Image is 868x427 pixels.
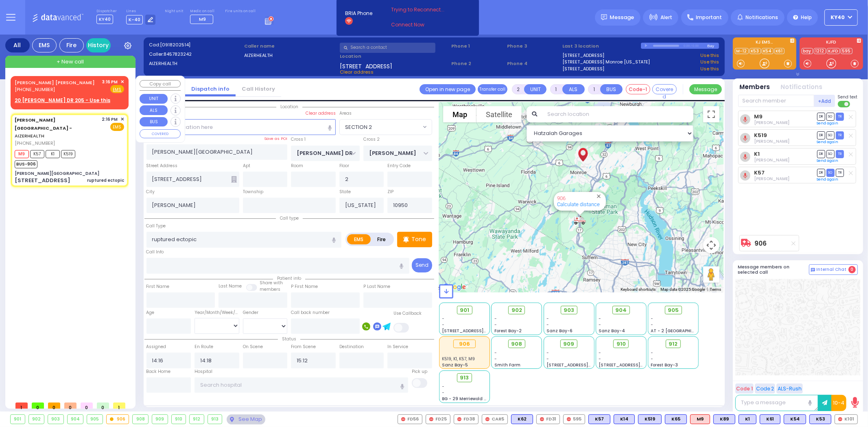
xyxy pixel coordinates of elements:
label: In Service [387,344,408,350]
div: K57 [588,414,610,424]
span: Sanz Bay-5 [442,362,468,368]
span: BUS-906 [15,160,37,168]
button: Code-1 [626,84,650,94]
span: SO [826,131,835,139]
div: 909 [152,415,168,424]
span: DR [817,150,825,158]
div: K101 [835,414,858,424]
span: TR [836,169,844,176]
div: 903 [48,415,63,424]
label: Cross 2 [363,136,380,143]
label: Cad: [149,41,242,48]
span: Patient info [273,275,305,281]
label: Caller: [149,51,242,58]
label: Township [243,189,263,195]
span: SO [826,150,835,158]
span: [PHONE_NUMBER] [15,140,55,146]
div: See map [227,414,265,425]
a: K1 [754,151,760,157]
div: K62 [511,414,533,424]
div: EMS [32,38,57,52]
span: ✕ [120,116,124,123]
input: Search hospital [195,377,408,393]
span: [0918202514] [160,41,190,48]
span: [PHONE_NUMBER] [15,86,55,93]
small: Share with [260,280,283,286]
span: Location [276,104,302,110]
span: 0 [81,403,93,409]
div: 906 [107,415,129,424]
span: - [547,322,549,328]
span: 0 [64,403,77,409]
h5: Message members on selected call [738,264,809,275]
div: [PERSON_NAME][GEOGRAPHIC_DATA] [15,170,99,176]
span: - [494,350,497,356]
a: Open this area in Google Maps (opens a new window) [441,282,468,292]
a: [STREET_ADDRESS] [563,52,605,59]
div: 595 [563,414,585,424]
span: 0 [848,266,856,273]
label: Turn off text [838,100,851,108]
button: Covered [652,84,677,94]
a: 595 [841,48,853,54]
a: Call History [236,85,281,93]
div: BLS [588,414,610,424]
a: KJFD [827,48,840,54]
div: BLS [739,414,756,424]
button: +Add [814,95,835,107]
span: 909 [564,340,575,348]
span: Status [278,336,300,342]
div: 908 [133,415,148,424]
button: ALS [140,105,168,115]
button: Message [689,84,722,94]
span: DR [817,169,825,176]
u: 20 [PERSON_NAME] DR 205 - Use this [15,97,110,104]
span: - [494,356,497,362]
span: 910 [617,340,626,348]
a: Calculate distance [557,201,600,207]
button: Toggle fullscreen view [703,106,719,122]
span: Abraham Schwartz [754,120,789,126]
span: - [547,350,549,356]
label: Pick up [412,368,427,375]
span: [PERSON_NAME][GEOGRAPHIC_DATA] - [15,117,72,131]
span: Important [696,14,722,21]
span: Notifications [746,14,778,21]
div: BLS [784,414,806,424]
img: Logo [32,12,86,22]
input: Search location [542,106,693,122]
span: Sanz Bay-6 [547,328,573,334]
label: First Name [146,283,170,290]
div: 906 [453,340,476,349]
span: M9 [199,16,206,22]
button: Close [595,192,603,200]
span: - [651,316,654,322]
label: P Last Name [363,283,390,290]
span: 0 [32,403,44,409]
span: SECTION 2 [340,120,421,134]
span: - [442,383,445,390]
img: red-radio-icon.svg [567,417,571,421]
label: Location [340,53,448,60]
a: 906 [755,240,767,246]
button: Code 2 [755,383,775,394]
span: Forest Bay-3 [651,362,678,368]
span: - [599,356,601,362]
label: Hospital [195,368,212,375]
div: BLS [809,414,831,424]
a: K57 [754,170,765,176]
label: Back Home [146,368,171,375]
label: City [146,189,155,195]
a: History [86,38,111,52]
img: red-radio-icon.svg [838,417,842,421]
span: Aron Spielman [754,138,789,144]
span: SECTION 2 [345,123,372,131]
span: TR [836,131,844,139]
div: BLS [614,414,635,424]
span: 2:16 PM [102,116,118,122]
span: Other building occupants [231,176,237,183]
a: Send again [817,139,839,144]
span: + New call [57,58,84,66]
label: Caller name [244,43,337,50]
span: - [442,390,445,396]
